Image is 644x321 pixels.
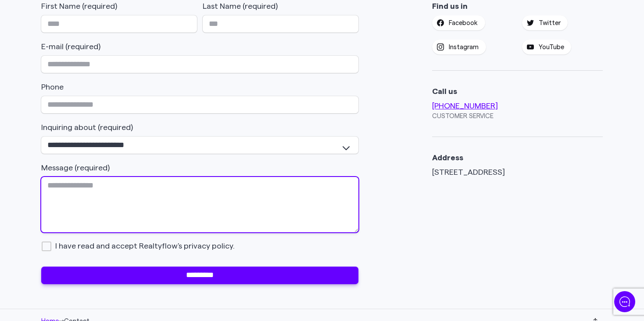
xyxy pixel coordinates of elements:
p: Call us [432,87,603,96]
iframe: gist-messenger-bubble-iframe [614,291,635,312]
span: I have read and accept Realtyflow's privacy policy. [41,241,235,251]
span: YouTube [539,43,564,51]
a: Facebook [432,15,485,31]
form: Contact form [41,1,358,284]
span: We run on Gist [73,264,111,270]
span: Facebook [449,19,478,27]
a: Twitter [522,15,568,31]
a: YouTube [522,40,572,55]
p: Address [432,153,603,162]
h1: How can we help... [13,54,162,68]
span: New conversation [57,133,105,140]
label: Inquiring about (required) [41,123,133,132]
label: First Name (required) [41,1,117,11]
a: [PHONE_NUMBER] [432,102,498,110]
button: New conversation [14,127,162,145]
label: E-mail (required) [41,42,100,51]
h2: Welcome to RealtyFlow . Let's chat — Start a new conversation below. [13,69,162,112]
address: [STREET_ADDRESS] [432,167,603,177]
span: Twitter [539,19,561,27]
label: Phone [41,82,64,92]
label: Message (required) [41,163,110,173]
label: Last Name (required) [203,1,278,11]
p: Find us in [432,1,603,11]
p: Customer Service [432,112,603,121]
a: Instagram [432,40,486,55]
span: Instagram [449,43,479,51]
img: Company Logo [13,14,27,28]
